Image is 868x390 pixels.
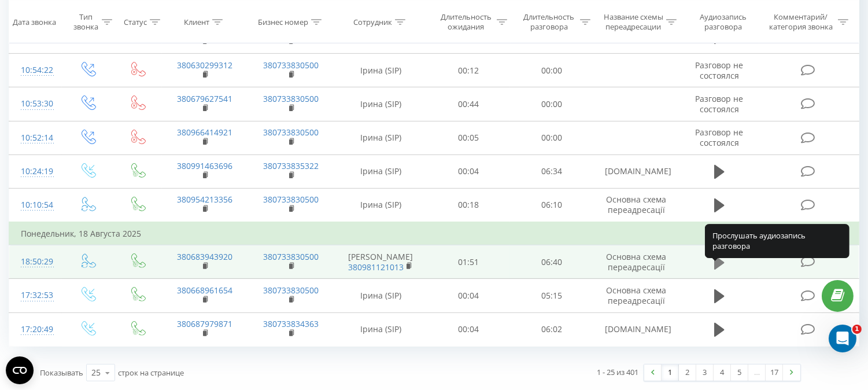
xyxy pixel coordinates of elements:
[427,154,511,188] td: 00:04
[593,154,679,188] td: [DOMAIN_NAME]
[593,245,679,279] td: Основна схема переадресації
[21,318,50,341] div: 17:20:49
[714,365,731,381] a: 4
[690,12,756,32] div: Аудиозапись разговора
[334,154,427,188] td: Ірина (SIP)
[177,318,232,329] a: 380687979871
[263,285,319,296] a: 380733830500
[177,93,232,104] a: 380679627541
[72,12,99,32] div: Тип звонка
[852,325,862,334] span: 1
[21,127,50,149] div: 10:52:14
[334,188,427,222] td: Ірина (SIP)
[427,54,511,87] td: 00:12
[427,312,511,346] td: 00:04
[510,87,593,121] td: 00:00
[510,54,593,87] td: 00:00
[695,93,743,115] span: Разговор не состоялся
[263,93,319,104] a: 380733830500
[6,356,34,384] button: Open CMP widget
[21,59,50,82] div: 10:54:22
[91,367,101,378] div: 25
[593,279,679,312] td: Основна схема переадресації
[177,127,232,138] a: 380966414921
[427,279,511,312] td: 00:04
[427,87,511,121] td: 00:44
[662,365,679,381] a: 1
[510,279,593,312] td: 05:15
[510,312,593,346] td: 06:02
[9,222,859,245] td: Понедельник, 18 Августа 2025
[263,251,319,262] a: 380733830500
[124,17,147,27] div: Статус
[695,60,743,81] span: Разговор не состоялся
[21,160,50,183] div: 10:24:19
[334,54,427,87] td: Ірина (SIP)
[679,365,696,381] a: 2
[263,318,319,329] a: 380733834363
[427,245,511,279] td: 01:51
[829,325,856,352] iframe: Intercom live chat
[21,194,50,216] div: 10:10:54
[263,127,319,138] a: 380733830500
[520,12,577,32] div: Длительность разговора
[510,188,593,222] td: 06:10
[348,262,404,273] a: 380981121013
[177,194,232,205] a: 380954213356
[184,17,209,27] div: Клиент
[334,312,427,346] td: Ірина (SIP)
[21,284,50,307] div: 17:32:53
[334,279,427,312] td: Ірина (SIP)
[258,17,308,27] div: Бизнес номер
[177,60,232,71] a: 380630299312
[118,367,184,378] span: строк на странице
[695,127,743,148] span: Разговор не состоялся
[40,367,83,378] span: Показывать
[593,188,679,222] td: Основна схема переадресації
[767,12,835,32] div: Комментарий/категория звонка
[766,365,783,381] a: 17
[510,245,593,279] td: 06:40
[334,87,427,121] td: Ірина (SIP)
[334,245,427,279] td: [PERSON_NAME]
[597,366,638,378] div: 1 - 25 из 401
[705,224,849,258] div: Прослушать аудиозапись разговора
[748,365,766,381] div: …
[731,365,748,381] a: 5
[510,154,593,188] td: 06:34
[13,17,56,27] div: Дата звонка
[263,160,319,171] a: 380733835322
[604,12,663,32] div: Название схемы переадресации
[427,188,511,222] td: 00:18
[21,251,50,273] div: 18:50:29
[696,365,714,381] a: 3
[21,93,50,115] div: 10:53:30
[593,312,679,346] td: [DOMAIN_NAME]
[263,194,319,205] a: 380733830500
[510,121,593,154] td: 00:00
[334,121,427,154] td: Ірина (SIP)
[353,17,392,27] div: Сотрудник
[263,60,319,71] a: 380733830500
[177,285,232,296] a: 380668961654
[438,12,494,32] div: Длительность ожидания
[177,160,232,171] a: 380991463696
[177,251,232,262] a: 380683943920
[427,121,511,154] td: 00:05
